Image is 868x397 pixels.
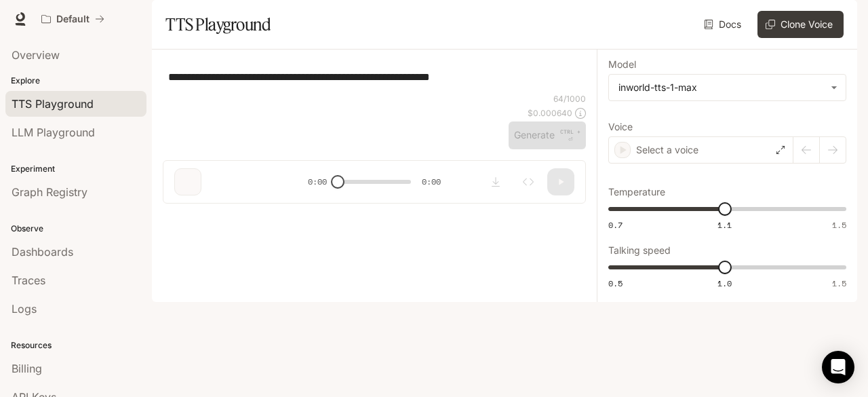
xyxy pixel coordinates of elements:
div: inworld-tts-1-max [609,75,846,100]
button: Clone Voice [757,11,844,38]
p: Temperature [608,187,665,197]
a: Docs [701,11,747,38]
p: Select a voice [636,143,698,157]
span: 1.5 [832,219,846,231]
p: Voice [608,122,633,132]
div: Open Intercom Messenger [822,351,854,383]
div: inworld-tts-1-max [618,81,824,94]
span: 1.0 [717,278,732,289]
button: All workspaces [35,5,111,33]
p: 64 / 1000 [553,93,586,105]
p: Default [56,14,90,25]
h1: TTS Playground [165,11,271,38]
span: 0.5 [608,278,623,289]
span: 1.1 [717,219,732,231]
span: 0.7 [608,219,623,231]
p: Talking speed [608,246,671,255]
p: Model [608,60,636,69]
span: 1.5 [832,278,846,289]
p: $ 0.000640 [528,107,572,119]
